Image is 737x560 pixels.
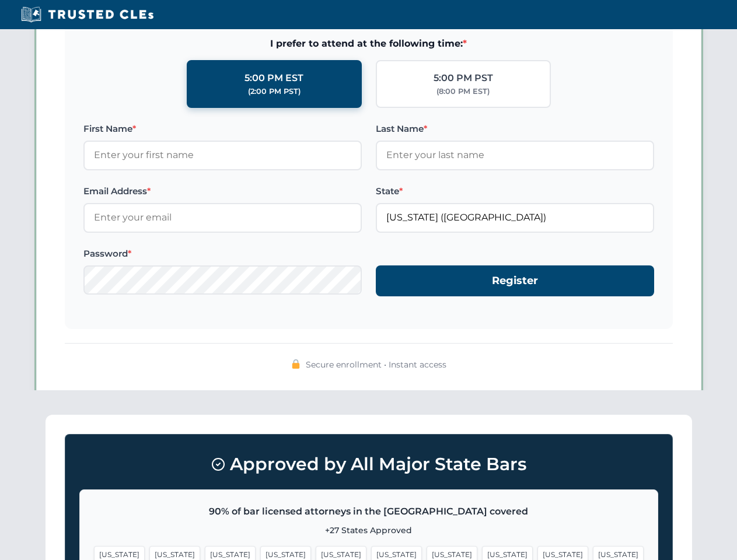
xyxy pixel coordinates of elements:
[83,122,362,136] label: First Name
[244,71,303,86] div: 5:00 PM EST
[94,504,644,519] p: 90% of bar licensed attorneys in the [GEOGRAPHIC_DATA] covered
[434,71,493,86] div: 5:00 PM PST
[83,141,362,170] input: Enter your first name
[18,6,157,23] img: Trusted CLEs
[306,358,446,371] span: Secure enrollment • Instant access
[376,265,654,296] button: Register
[291,359,301,369] img: 🔒
[83,36,654,51] span: I prefer to attend at the following time:
[376,141,654,170] input: Enter your last name
[83,247,362,261] label: Password
[83,203,362,232] input: Enter your email
[79,449,658,480] h3: Approved by All Major State Bars
[248,86,301,97] div: (2:00 PM PST)
[376,203,654,232] input: Florida (FL)
[94,524,644,537] p: +27 States Approved
[376,122,654,136] label: Last Name
[376,184,654,198] label: State
[83,184,362,198] label: Email Address
[436,86,490,97] div: (8:00 PM EST)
